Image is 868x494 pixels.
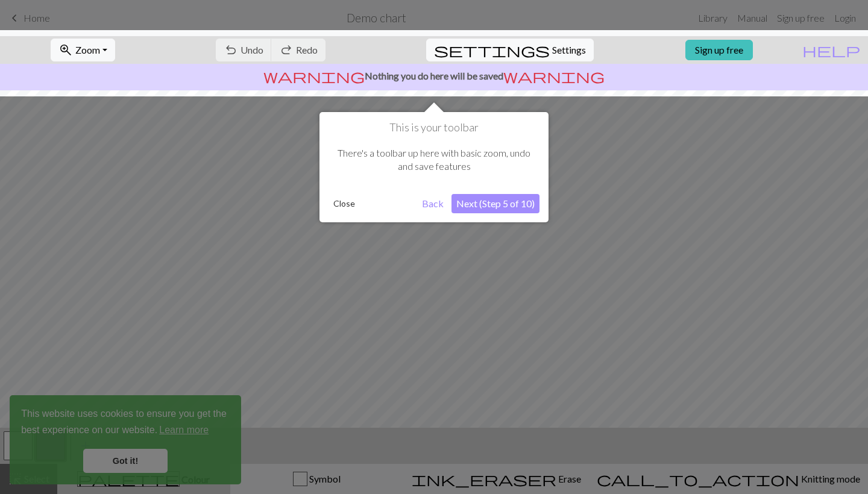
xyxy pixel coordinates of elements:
button: Close [329,195,360,213]
h1: This is your toolbar [329,121,539,134]
button: Back [417,194,448,213]
div: There's a toolbar up here with basic zoom, undo and save features [329,134,539,186]
button: Next (Step 5 of 10) [451,194,539,213]
div: This is your toolbar [319,112,549,222]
